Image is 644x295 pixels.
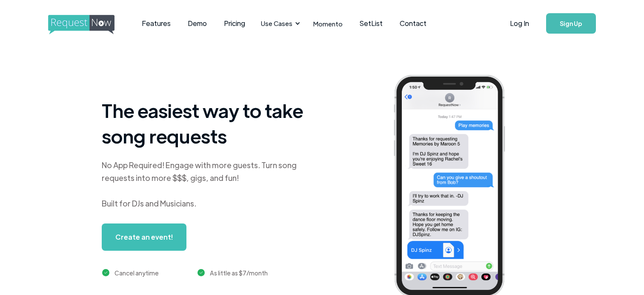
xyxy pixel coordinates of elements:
div: No App Required! Engage with more guests. Turn song requests into more $$$, gigs, and fun! Built ... [102,159,315,210]
img: requestnow logo [48,15,130,34]
h1: The easiest way to take song requests [102,97,315,149]
div: Cancel anytime [114,268,159,278]
div: Use Cases [261,19,292,28]
a: Pricing [215,10,254,37]
img: green checkmark [197,269,205,276]
div: Use Cases [256,10,303,37]
a: Features [133,10,179,37]
a: Momento [305,11,351,36]
a: home [48,15,112,32]
a: Contact [391,10,435,37]
a: Demo [179,10,215,37]
a: Create an event! [102,223,186,251]
a: Log In [501,9,538,38]
a: SetList [351,10,391,37]
a: Sign Up [546,13,596,34]
img: green checkmark [102,269,109,276]
div: As little as $7/month [210,268,268,278]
